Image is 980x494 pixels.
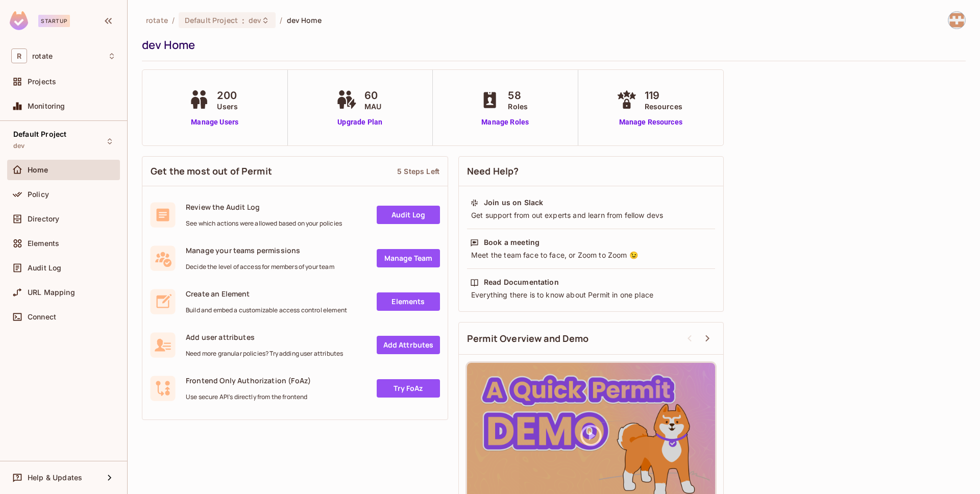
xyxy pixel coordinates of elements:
[28,190,49,199] span: Policy
[614,117,688,128] a: Manage Resources
[249,15,261,25] span: dev
[397,166,439,176] div: 5 Steps Left
[217,88,238,103] span: 200
[186,332,343,342] span: Add user attributes
[186,289,347,299] span: Create an Element
[28,166,48,174] span: Home
[364,101,381,112] span: MAU
[28,264,61,272] span: Audit Log
[172,15,175,25] li: /
[470,290,712,300] div: Everything there is to know about Permit in one place
[377,379,440,398] a: Try FoAz
[11,48,27,63] span: R
[377,292,440,311] a: Elements
[484,237,540,248] div: Book a meeting
[186,376,311,385] span: Frontend Only Authorization (FoAz)
[185,15,238,25] span: Default Project
[470,210,712,220] div: Get support from out experts and learn from fellow devs
[32,52,53,60] span: Workspace: rotate
[186,263,334,271] span: Decide the level of access for members of your team
[377,206,440,224] a: Audit Log
[28,215,59,223] span: Directory
[508,88,528,103] span: 58
[186,219,342,228] span: See which actions were allowed based on your policies
[38,15,70,27] div: Startup
[508,101,528,112] span: Roles
[241,16,245,24] span: :
[948,12,965,29] img: harith@letsrotate.com
[377,249,440,267] a: Manage Team
[151,165,272,178] span: Get the most out of Permit
[186,117,243,128] a: Manage Users
[13,130,66,138] span: Default Project
[186,306,347,314] span: Build and embed a customizable access control element
[484,277,559,287] div: Read Documentation
[28,102,65,110] span: Monitoring
[334,117,386,128] a: Upgrade Plan
[467,165,519,178] span: Need Help?
[186,350,343,358] span: Need more granular policies? Try adding user attributes
[186,245,334,255] span: Manage your teams permissions
[287,15,322,25] span: dev Home
[28,313,56,321] span: Connect
[146,15,168,25] span: the active workspace
[28,239,59,248] span: Elements
[477,117,533,128] a: Manage Roles
[10,11,28,30] img: SReyMgAAAABJRU5ErkJggg==
[217,101,238,112] span: Users
[13,142,24,150] span: dev
[470,250,712,260] div: Meet the team face to face, or Zoom to Zoom 😉
[484,197,543,208] div: Join us on Slack
[28,78,56,86] span: Projects
[28,288,75,297] span: URL Mapping
[645,101,682,112] span: Resources
[186,393,311,401] span: Use secure API's directly from the frontend
[645,88,682,103] span: 119
[28,474,82,482] span: Help & Updates
[280,15,282,25] li: /
[364,88,381,103] span: 60
[186,202,342,212] span: Review the Audit Log
[467,332,589,345] span: Permit Overview and Demo
[142,37,961,53] div: dev Home
[377,336,440,354] a: Add Attrbutes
